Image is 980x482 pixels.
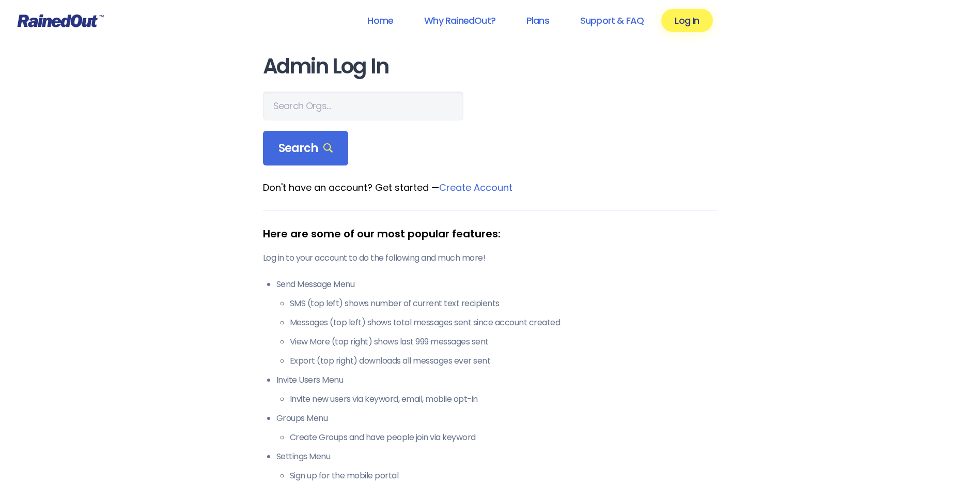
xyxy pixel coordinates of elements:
li: SMS (top left) shows number of current text recipients [290,297,718,310]
h1: Admin Log In [263,55,718,78]
input: Search Orgs… [263,92,463,120]
li: Invite new users via keyword, email, mobile opt-in [290,393,718,405]
li: Send Message Menu [276,278,718,367]
div: Here are some of our most popular features: [263,226,718,242]
div: Search [263,131,349,166]
a: Plans [513,9,563,32]
a: Why RainedOut? [411,9,509,32]
li: Messages (top left) shows total messages sent since account created [290,317,718,329]
li: View More (top right) shows last 999 messages sent [290,336,718,348]
a: Log In [661,9,712,32]
span: Search [278,141,333,156]
li: Create Groups and have people join via keyword [290,431,718,444]
a: Create Account [439,181,512,194]
p: Log in to your account to do the following and much more! [263,252,718,264]
li: Groups Menu [276,412,718,444]
li: Export (top right) downloads all messages ever sent [290,355,718,367]
a: Home [354,9,407,32]
li: Invite Users Menu [276,374,718,405]
li: Sign up for the mobile portal [290,470,718,482]
a: Support & FAQ [567,9,657,32]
